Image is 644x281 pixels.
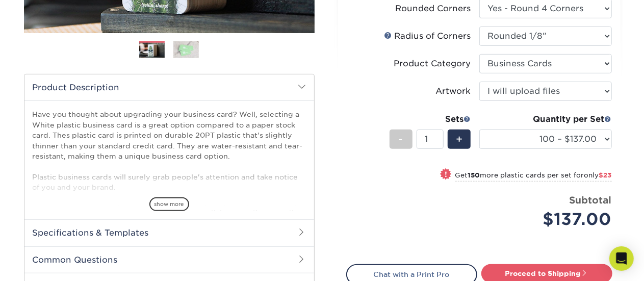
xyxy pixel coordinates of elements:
[487,207,612,232] div: $137.00
[390,113,471,125] div: Sets
[584,171,612,179] span: only
[24,219,314,246] h2: Specifications & Templates
[173,41,199,59] img: Plastic Cards 02
[24,74,314,100] h2: Product Description
[456,132,462,147] span: +
[455,171,612,182] small: Get more plastic cards per set for
[609,246,634,271] div: Open Intercom Messenger
[399,132,403,147] span: -
[24,246,314,273] h2: Common Questions
[479,113,612,125] div: Quantity per Set
[436,85,471,97] div: Artwork
[570,194,612,206] strong: Subtotal
[396,3,471,15] div: Rounded Corners
[445,169,447,180] span: !
[139,42,165,60] img: Plastic Cards 01
[599,171,612,179] span: $23
[468,171,480,179] strong: 150
[149,197,189,211] span: show more
[384,30,471,42] div: Radius of Corners
[394,58,471,70] div: Product Category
